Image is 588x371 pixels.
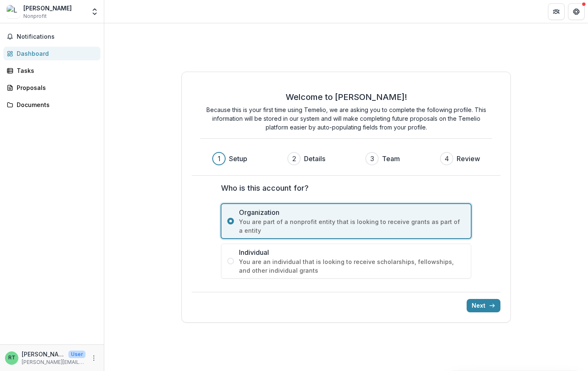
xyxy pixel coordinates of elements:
div: 4 [445,154,449,164]
span: Nonprofit [23,12,47,20]
button: Open entity switcher [89,3,101,20]
div: [PERSON_NAME] [23,4,72,12]
span: You are part of a nonprofit entity that is looking to receive grants as part of a entity [239,217,465,235]
button: More [89,353,99,363]
p: Because this is your first time using Temelio, we are asking you to complete the following profil... [200,105,492,132]
div: Progress [212,152,480,165]
h3: Details [304,154,325,164]
span: Notifications [17,33,97,40]
a: Proposals [3,81,101,95]
div: Dashboard [17,49,94,58]
div: 2 [292,154,296,164]
a: Dashboard [3,47,101,60]
h3: Setup [229,154,247,164]
div: Documents [17,100,94,109]
span: Organization [239,207,465,217]
div: Tasks [17,66,94,75]
p: [PERSON_NAME] [22,350,65,359]
h2: Welcome to [PERSON_NAME]! [286,92,407,102]
label: Who is this account for? [221,182,466,194]
button: Next [467,299,500,312]
div: 1 [218,154,221,164]
span: You are an individual that is looking to receive scholarships, fellowships, and other individual ... [239,257,465,275]
h3: Review [457,154,480,164]
p: [PERSON_NAME][EMAIL_ADDRESS][DOMAIN_NAME] [22,359,85,366]
div: Proposals [17,83,94,92]
div: 3 [370,154,374,164]
button: Partners [548,3,565,20]
button: Get Help [568,3,585,20]
h3: Team [382,154,400,164]
button: Notifications [3,30,101,43]
a: Tasks [3,64,101,77]
p: User [68,351,85,358]
div: Raquel Du Toit [8,355,15,361]
a: Documents [3,98,101,112]
img: Legacy Russell [7,5,20,18]
span: Individual [239,247,465,257]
